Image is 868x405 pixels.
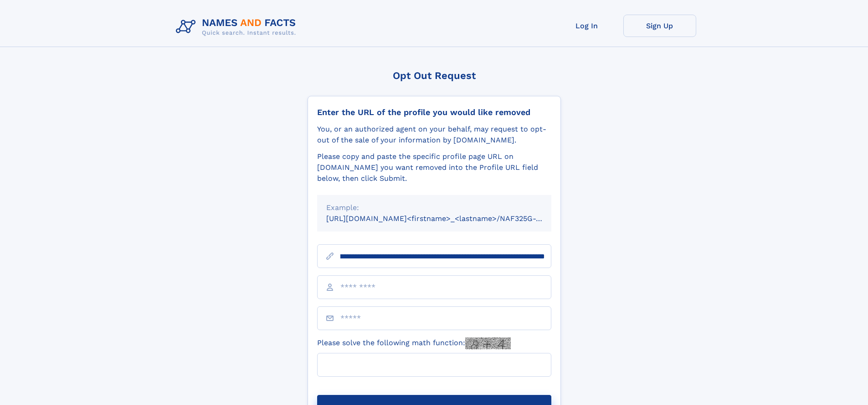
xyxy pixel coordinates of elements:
[623,15,696,37] a: Sign Up
[326,202,542,213] div: Example:
[317,107,551,117] div: Enter the URL of the profile you would like removed
[172,15,303,39] img: Logo Names and Facts
[317,337,511,349] label: Please solve the following math function:
[317,124,551,146] div: You, or an authorized agent on your behalf, may request to opt-out of the sale of your informatio...
[317,151,551,184] div: Please copy and paste the specific profile page URL on [DOMAIN_NAME] you want removed into the Pr...
[550,15,623,37] a: Log In
[308,70,561,81] div: Opt Out Request
[326,214,569,223] small: [URL][DOMAIN_NAME]<firstname>_<lastname>/NAF325G-xxxxxxxx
